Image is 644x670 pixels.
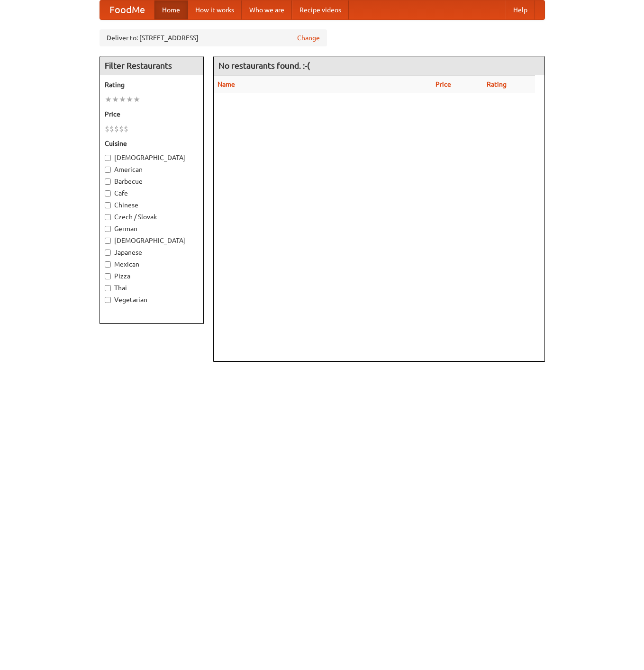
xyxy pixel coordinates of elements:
[105,177,199,186] label: Barbecue
[218,61,310,70] ng-pluralize: No restaurants found. :-(
[487,80,507,88] a: Rating
[105,188,199,198] label: Cafe
[105,167,111,173] input: American
[218,80,235,88] a: Name
[435,80,451,88] a: Price
[105,283,199,293] label: Thai
[109,124,114,134] li: $
[105,165,199,174] label: American
[188,0,242,19] a: How it works
[133,94,140,105] li: ★
[105,238,111,244] input: [DEMOGRAPHIC_DATA]
[154,0,188,19] a: Home
[105,261,111,268] input: Mexican
[119,94,126,105] li: ★
[105,297,111,303] input: Vegetarian
[105,248,199,257] label: Japanese
[105,259,199,269] label: Mexican
[105,190,111,197] input: Cafe
[292,0,349,19] a: Recipe videos
[105,94,112,105] li: ★
[105,124,109,134] li: $
[105,226,111,232] input: German
[105,80,199,89] h5: Rating
[105,224,199,233] label: German
[105,155,111,161] input: [DEMOGRAPHIC_DATA]
[105,271,199,281] label: Pizza
[105,273,111,279] input: Pizza
[105,236,199,245] label: [DEMOGRAPHIC_DATA]
[100,0,154,19] a: FoodMe
[114,124,119,134] li: $
[100,56,203,75] h4: Filter Restaurants
[105,202,111,208] input: Chinese
[506,0,535,19] a: Help
[119,124,124,134] li: $
[105,214,111,220] input: Czech / Slovak
[105,179,111,185] input: Barbecue
[105,212,199,222] label: Czech / Slovak
[297,33,320,43] a: Change
[105,109,199,119] h5: Price
[112,94,119,105] li: ★
[105,295,199,304] label: Vegetarian
[105,285,111,291] input: Thai
[124,124,128,134] li: $
[105,153,199,162] label: [DEMOGRAPHIC_DATA]
[100,29,327,46] div: Deliver to: [STREET_ADDRESS]
[105,139,199,148] h5: Cuisine
[105,250,111,256] input: Japanese
[126,94,133,105] li: ★
[105,200,199,210] label: Chinese
[242,0,292,19] a: Who we are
